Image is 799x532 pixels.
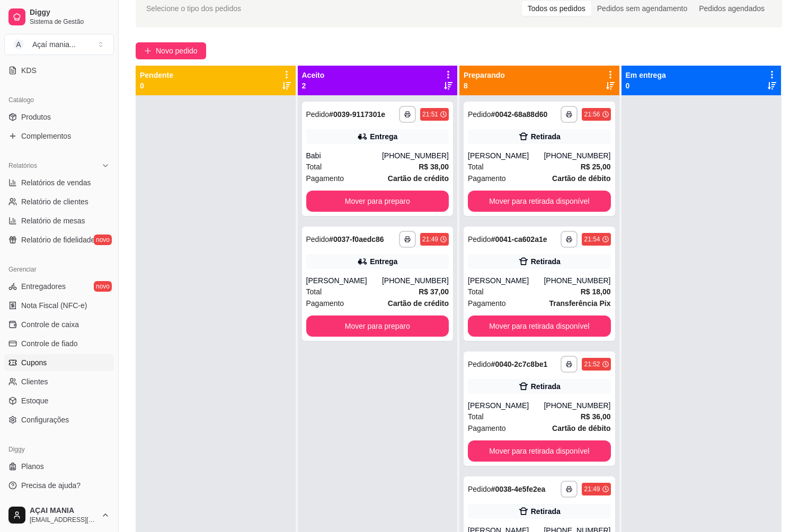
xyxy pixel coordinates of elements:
[30,506,97,516] span: AÇAI MANIA
[4,261,114,278] div: Gerenciar
[382,275,449,286] div: [PHONE_NUMBER]
[468,360,491,368] span: Pedido
[544,400,610,411] div: [PHONE_NUMBER]
[549,299,611,308] strong: Transferência Pix
[4,411,114,428] a: Configurações
[464,70,505,80] p: Preparando
[584,360,600,368] div: 21:52
[4,62,114,79] a: KDS
[544,150,610,161] div: [PHONE_NUMBER]
[468,173,506,184] span: Pagamento
[306,150,382,161] div: Babi
[4,373,114,390] a: Clientes
[4,354,114,371] a: Cupons
[329,110,385,119] strong: # 0039-9117301e
[491,360,548,368] strong: # 0040-2c7c8be1
[21,131,71,141] span: Complementos
[32,39,76,50] div: Açaí mania ...
[4,231,114,248] a: Relatório de fidelidadenovo
[306,161,322,173] span: Total
[4,128,114,145] a: Complementos
[156,45,198,57] span: Novo pedido
[531,506,561,517] div: Retirada
[388,299,449,308] strong: Cartão de crédito
[491,110,548,119] strong: # 0042-68a88d60
[306,286,322,297] span: Total
[468,315,611,337] button: Mover para retirada disponível
[468,191,611,212] button: Mover para retirada disponível
[306,297,344,309] span: Pagamento
[13,39,24,50] span: A
[21,281,66,292] span: Entregadores
[306,315,449,337] button: Mover para preparo
[302,70,325,80] p: Aceito
[30,17,110,26] span: Sistema de Gestão
[552,174,610,183] strong: Cartão de débito
[21,235,95,245] span: Relatório de fidelidade
[30,8,110,17] span: Diggy
[21,338,78,349] span: Controle de fiado
[4,335,114,352] a: Controle de fiado
[306,110,330,119] span: Pedido
[140,70,173,80] p: Pendente
[422,235,438,244] div: 21:49
[21,395,48,406] span: Estoque
[584,110,600,119] div: 21:56
[491,235,547,244] strong: # 0041-ca602a1e
[4,441,114,458] div: Diggy
[21,300,87,311] span: Nota Fiscal (NFC-e)
[146,3,241,14] span: Selecione o tipo dos pedidos
[522,1,591,16] div: Todos os pedidos
[21,461,44,472] span: Planos
[21,196,88,207] span: Relatório de clientes
[306,235,330,244] span: Pedido
[491,485,546,493] strong: # 0038-4e5fe2ea
[144,47,152,55] span: plus
[21,376,48,387] span: Clientes
[21,414,69,425] span: Configurações
[581,287,611,296] strong: R$ 18,00
[30,516,97,524] span: [EMAIL_ADDRESS][DOMAIN_NAME]
[468,400,544,411] div: [PERSON_NAME]
[21,177,91,188] span: Relatórios de vendas
[329,235,384,244] strong: # 0037-f0aedc86
[21,215,85,226] span: Relatório de mesas
[8,161,37,170] span: Relatórios
[136,42,206,59] button: Novo pedido
[581,412,611,421] strong: R$ 36,00
[584,235,600,244] div: 21:54
[4,477,114,494] a: Precisa de ajuda?
[468,440,611,462] button: Mover para retirada disponível
[140,80,173,91] p: 0
[4,297,114,314] a: Nota Fiscal (NFC-e)
[468,485,491,493] span: Pedido
[21,319,79,330] span: Controle de caixa
[4,502,114,528] button: AÇAI MANIA[EMAIL_ADDRESS][DOMAIN_NAME]
[544,275,610,286] div: [PHONE_NUMBER]
[468,235,491,244] span: Pedido
[468,275,544,286] div: [PERSON_NAME]
[552,424,610,432] strong: Cartão de débito
[531,256,561,267] div: Retirada
[422,110,438,119] div: 21:51
[4,109,114,125] a: Produtos
[468,411,484,422] span: Total
[531,131,561,142] div: Retirada
[388,174,449,183] strong: Cartão de crédito
[419,287,449,296] strong: R$ 37,00
[382,150,449,161] div: [PHONE_NUMBER]
[584,485,600,493] div: 21:49
[21,112,51,122] span: Produtos
[4,278,114,295] a: Entregadoresnovo
[464,80,505,91] p: 8
[468,422,506,434] span: Pagamento
[468,286,484,297] span: Total
[626,80,666,91] p: 0
[581,163,611,171] strong: R$ 25,00
[4,92,114,109] div: Catálogo
[21,357,47,368] span: Cupons
[4,392,114,409] a: Estoque
[302,80,325,91] p: 2
[306,173,344,184] span: Pagamento
[370,256,397,267] div: Entrega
